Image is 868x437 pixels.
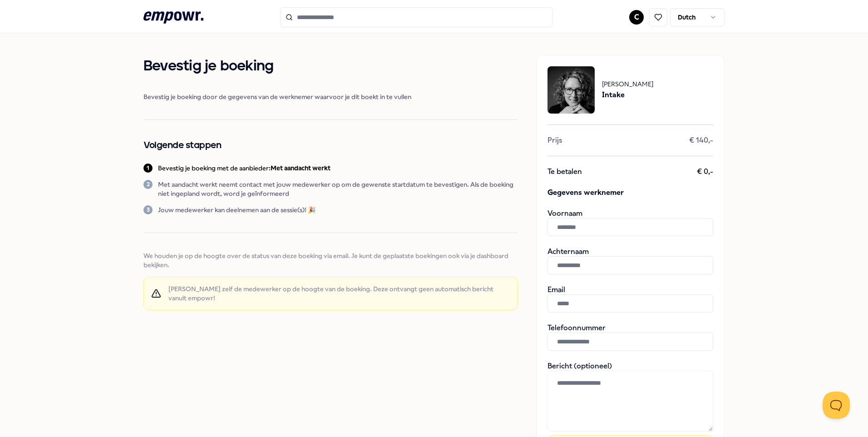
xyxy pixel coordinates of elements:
span: € 0,- [697,167,713,176]
button: C [629,10,644,25]
p: Jouw medewerker kan deelnemen aan de sessie(s)! 🎉 [158,205,316,214]
div: 2 [143,180,153,189]
iframe: Help Scout Beacon - Open [823,392,850,419]
b: Met aandacht werkt [271,164,330,172]
span: € 140,- [689,136,713,145]
h1: Bevestig je boeking [143,55,518,78]
p: Bevestig je boeking met de aanbieder: [158,164,330,173]
span: Bevestig je boeking door de gegevens van de werknemer waarvoor je dit boekt in te vullen [143,92,518,101]
h2: Volgende stappen [143,138,518,153]
div: 3 [143,205,153,214]
div: Email [547,285,713,313]
span: Gegevens werknemer [547,187,713,198]
span: [PERSON_NAME] zelf de medewerker op de hoogte van de boeking. Deze ontvangt geen automatisch beri... [168,284,510,303]
span: [PERSON_NAME] [602,79,653,89]
div: 1 [143,164,153,173]
img: package image [547,66,595,114]
span: Te betalen [547,167,582,176]
div: Achternaam [547,247,713,274]
input: Search for products, categories or subcategories [280,7,552,27]
div: Telefoonnummer [547,323,713,351]
span: Intake [602,89,653,101]
div: Voornaam [547,209,713,236]
p: Met aandacht werkt neemt contact met jouw medewerker op om de gewenste startdatum te bevestigen. ... [158,180,518,198]
span: Prijs [547,136,562,145]
span: We houden je op de hoogte over de status van deze boeking via email. Je kunt de geplaatste boekin... [143,251,518,269]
